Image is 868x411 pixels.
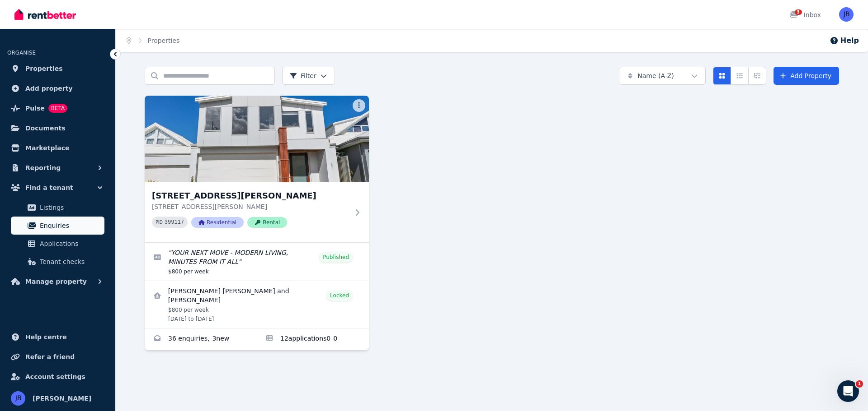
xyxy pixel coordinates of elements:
button: Name (A-Z) [619,67,706,85]
button: Expanded list view [748,67,766,85]
a: Enquiries for 7 Laddon Rd, Clarkson [145,328,257,350]
div: View options [713,67,766,85]
span: Add property [25,83,73,94]
span: Properties [25,63,63,74]
a: Applications [11,235,104,253]
span: Residential [191,217,244,228]
span: ORGANISE [7,50,36,56]
span: Tenant checks [40,256,101,267]
a: Edit listing: YOUR NEXT MOVE - MODERN LIVING, MINUTES FROM IT ALL [145,243,369,281]
button: More options [353,99,365,112]
img: RentBetter [14,8,76,21]
span: Applications [40,238,101,249]
span: 3 [795,9,802,15]
span: 1 [856,380,863,388]
code: 399117 [165,219,184,226]
div: Inbox [789,10,821,19]
button: Compact list view [731,67,749,85]
h3: [STREET_ADDRESS][PERSON_NAME] [152,189,349,202]
a: PulseBETA [7,99,108,117]
span: Find a tenant [25,182,73,193]
small: PID [156,220,163,225]
button: Reporting [7,159,108,177]
a: Listings [11,199,104,217]
span: Name (A-Z) [637,71,674,80]
span: Enquiries [40,220,101,231]
a: Add property [7,79,108,97]
a: Properties [7,60,108,78]
span: Help centre [25,332,67,342]
a: 7 Laddon Rd, Clarkson[STREET_ADDRESS][PERSON_NAME][STREET_ADDRESS][PERSON_NAME]PID 399117Resident... [145,96,369,242]
span: Rental [247,217,287,228]
img: JACQUELINE BARRY [839,7,854,22]
a: Enquiries [11,217,104,235]
span: Manage property [25,276,87,287]
a: Marketplace [7,139,108,157]
a: Account settings [7,368,108,386]
span: Documents [25,123,66,134]
a: Refer a friend [7,348,108,366]
span: Pulse [25,103,45,114]
a: Tenant checks [11,253,104,271]
img: 7 Laddon Rd, Clarkson [145,96,369,182]
a: Documents [7,119,108,137]
button: Help [830,35,859,46]
span: [PERSON_NAME] [33,393,91,404]
span: Listings [40,202,101,213]
span: Filter [290,71,316,80]
button: Card view [713,67,731,85]
span: Refer a friend [25,351,75,362]
button: Find a tenant [7,179,108,197]
img: JACQUELINE BARRY [11,391,25,406]
nav: Breadcrumb [116,29,190,52]
a: Help centre [7,328,108,346]
p: [STREET_ADDRESS][PERSON_NAME] [152,202,349,211]
span: Reporting [25,162,61,173]
span: Account settings [25,371,85,382]
a: Add Property [774,67,839,85]
a: Applications for 7 Laddon Rd, Clarkson [257,328,369,350]
a: View details for Kayleigh Maureen Chevin and Patrick James Clough [145,281,369,328]
a: Properties [148,37,180,44]
button: Filter [282,67,335,85]
iframe: Intercom live chat [837,380,859,402]
span: BETA [48,104,67,113]
button: Manage property [7,272,108,291]
span: Marketplace [25,143,69,153]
